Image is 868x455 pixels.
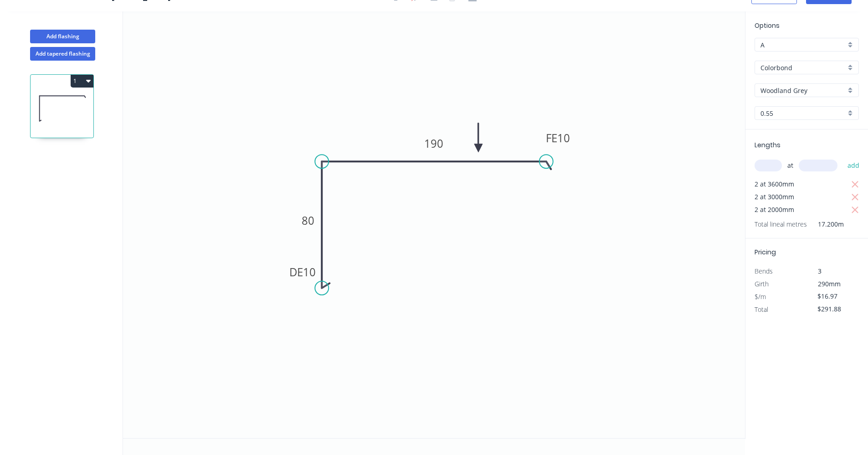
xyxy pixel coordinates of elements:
tspan: 190 [425,136,444,151]
span: 2 at 2000mm [755,203,794,216]
span: 3 [818,267,822,275]
span: 290mm [818,279,841,288]
span: at [787,159,793,172]
tspan: 10 [557,130,570,145]
input: Material [760,63,846,72]
tspan: DE [289,264,303,279]
button: Add tapered flashing [30,47,95,61]
button: 1 [71,75,93,88]
span: Girth [755,279,769,288]
span: 17.200m [807,218,844,231]
span: Total lineal metres [755,218,807,231]
tspan: 80 [302,213,314,228]
span: Total [755,305,768,314]
button: Add flashing [30,30,95,43]
tspan: FE [546,130,557,145]
svg: 0 [123,11,745,438]
span: Lengths [755,140,781,150]
span: Bends [755,267,773,275]
input: Colour [760,86,846,95]
span: Pricing [755,248,776,257]
input: Price level [760,40,846,50]
button: add [843,158,864,173]
span: 2 at 3600mm [755,178,794,191]
span: 2 at 3000mm [755,191,794,203]
tspan: 10 [303,264,316,279]
input: Thickness [760,109,846,118]
span: Options [755,21,780,30]
span: $/m [755,292,766,301]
